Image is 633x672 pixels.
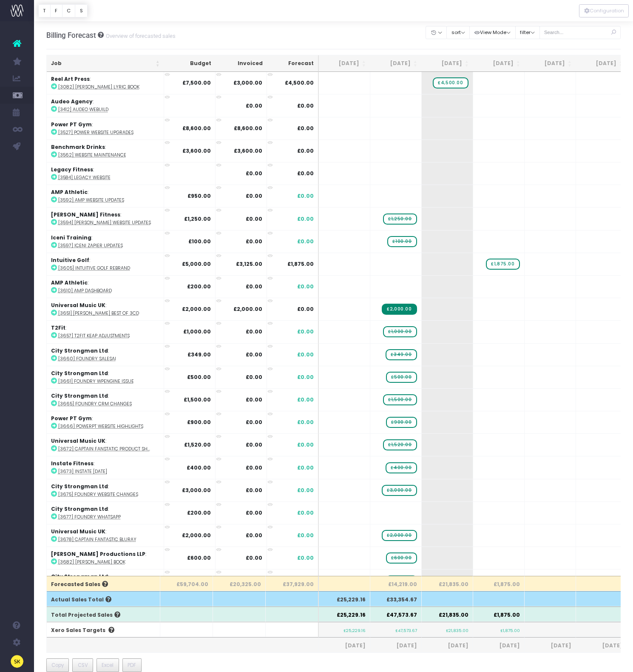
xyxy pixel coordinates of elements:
[184,396,211,403] strong: £1,500.00
[297,532,314,539] span: £0.00
[58,536,136,543] abbr: [3678] Captain Fantastic Bluray
[58,559,125,565] abbr: [3682] Tim Booth Book
[422,576,473,591] th: £21,835.00
[58,242,123,249] abbr: [3597] Iceni Zapier Updates
[297,351,314,359] span: £0.00
[426,642,468,649] span: [DATE]
[246,464,262,471] strong: £0.00
[51,256,89,264] strong: Intuitive Golf
[72,658,93,672] button: CSV
[51,98,93,105] strong: Audeo Agency
[297,554,314,562] span: £0.00
[297,215,314,223] span: £0.00
[539,26,621,39] input: Search...
[184,441,211,448] strong: £1,520.00
[246,554,262,561] strong: £0.00
[47,275,164,298] td: :
[58,514,121,520] abbr: [3677] Foundry WhatsApp
[246,373,262,381] strong: £0.00
[422,55,473,72] th: Sep 25: activate to sort column ascending
[386,575,417,587] span: wayahead Sales Forecast Item
[46,658,69,672] button: Copy
[58,174,111,181] abbr: [3584] Legacy Website
[246,509,262,516] strong: £0.00
[58,288,112,294] abbr: [3610] AMP Dashboard
[297,125,314,132] span: £0.00
[297,305,314,313] span: £0.00
[187,192,211,199] strong: £950.00
[386,417,417,428] span: wayahead Sales Forecast Item
[233,305,262,313] strong: £2,000.00
[370,55,422,72] th: Aug 25: activate to sort column ascending
[486,259,519,270] span: wayahead Sales Forecast Item
[297,147,314,155] span: £0.00
[47,140,164,162] td: :
[122,658,142,672] button: PDF
[51,188,88,196] strong: AMP Athletic
[58,423,143,430] abbr: [3666] PowerPT Website Highlights
[246,283,262,290] strong: £0.00
[297,238,314,245] span: £0.00
[579,4,629,17] div: Vertical button group
[78,661,88,669] span: CSV
[446,626,468,633] small: £21,835.00
[38,4,51,17] button: T
[58,310,139,316] abbr: [3651] James Best Of 3CD
[319,607,370,622] th: £25,229.16
[297,283,314,290] span: £0.00
[47,411,164,433] td: :
[51,415,92,422] strong: Power PT Gym
[51,166,93,173] strong: Legacy Fitness
[47,230,164,253] td: :
[383,439,417,450] span: wayahead Sales Forecast Item
[47,343,164,366] td: :
[51,483,108,490] strong: City Strongman Ltd
[47,366,164,388] td: :
[386,372,417,383] span: wayahead Sales Forecast Item
[285,79,314,87] span: £4,500.00
[287,260,314,268] span: £1,875.00
[383,394,417,405] span: wayahead Sales Forecast Item
[58,378,134,384] abbr: [3661] Foundry WPEngine Issue
[11,655,23,668] img: images/default_profile_image.png
[187,509,211,516] strong: £200.00
[160,576,213,591] th: £59,704.00
[579,4,629,17] button: Configuration
[188,238,211,245] strong: £100.00
[187,351,211,358] strong: £349.00
[51,302,105,309] strong: Universal Music UK
[47,569,164,592] td: :
[500,626,520,633] small: £1,875.00
[47,207,164,230] td: :
[75,4,88,17] button: S
[102,661,114,669] span: Excel
[51,121,92,128] strong: Power PT Gym
[51,661,64,669] span: Copy
[58,219,151,226] abbr: [3594] Orwell Website Updates
[469,26,516,39] button: View Mode
[182,260,211,268] strong: £5,000.00
[297,487,314,494] span: £0.00
[58,333,130,339] abbr: [3657] T2fit Keap Adjustments
[473,607,525,622] th: £1,875.00
[297,328,314,336] span: £0.00
[58,401,132,407] abbr: [3665] Foundry CRM Changes
[433,77,468,88] span: wayahead Sales Forecast Item
[246,532,262,539] strong: £0.00
[236,260,262,268] strong: £3,125.00
[104,31,176,40] small: Overview of forecasted sales
[422,607,473,622] th: £21,835.00
[187,464,211,471] strong: £400.00
[51,234,91,241] strong: Iceni Training
[529,642,571,649] span: [DATE]
[51,505,108,513] strong: City Strongman Ltd
[47,320,164,343] td: :
[297,396,314,404] span: £0.00
[46,31,96,40] span: Billing Forecast
[246,328,262,335] strong: £0.00
[97,658,119,672] button: Excel
[47,253,164,275] td: :
[477,642,520,649] span: [DATE]
[297,102,314,110] span: £0.00
[319,591,370,607] th: £25,229.16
